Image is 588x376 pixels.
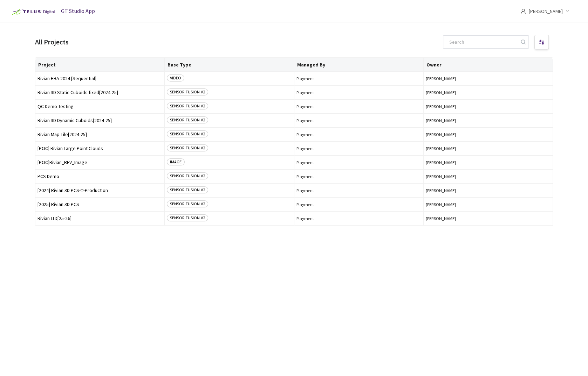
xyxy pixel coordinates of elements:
button: [PERSON_NAME] [426,216,551,221]
th: Base Type [165,58,294,72]
span: Rivian 3D Dynamic Cuboids[2024-25] [37,118,162,123]
span: [2025] Rivian 3D PCS [37,202,162,207]
span: Playment [296,104,421,109]
span: IMAGE [167,158,185,165]
span: SENSOR FUSION V2 [167,214,208,221]
button: [PERSON_NAME] [426,202,551,207]
th: Managed By [294,58,424,72]
span: Playment [296,160,421,165]
span: SENSOR FUSION V2 [167,102,208,109]
th: Owner [424,58,553,72]
span: Playment [296,146,421,151]
button: [PERSON_NAME] [426,104,551,109]
span: PCS Demo [37,174,162,179]
button: [PERSON_NAME] [426,132,551,137]
span: user [520,8,526,14]
th: Project [35,58,165,72]
span: QC Demo Testing [37,104,162,109]
span: Playment [296,132,421,137]
span: Rivian Map Tile[2024-25] [37,132,162,137]
span: SENSOR FUSION V2 [167,130,208,137]
button: [PERSON_NAME] [426,118,551,123]
button: [PERSON_NAME] [426,188,551,193]
span: GT Studio App [61,7,95,14]
span: [2024] Rivian 3D PCS<>Production [37,188,162,193]
span: Rivian LTD[25-26] [37,216,162,221]
span: Playment [296,76,421,81]
span: SENSOR FUSION V2 [167,186,208,193]
div: All Projects [35,36,69,47]
span: [POC] Rivian Large Point Clouds [37,146,162,151]
span: Playment [296,174,421,179]
span: SENSOR FUSION V2 [167,144,208,151]
span: SENSOR FUSION V2 [167,116,208,123]
span: Playment [296,118,421,123]
span: SENSOR FUSION V2 [167,88,208,95]
span: Playment [296,188,421,193]
span: VIDEO [167,75,184,81]
button: [PERSON_NAME] [426,76,551,81]
span: [POC]Rivian_BEV_Image [37,160,162,165]
button: [PERSON_NAME] [426,146,551,151]
span: SENSOR FUSION V2 [167,172,208,179]
button: [PERSON_NAME] [426,174,551,179]
span: down [566,9,569,13]
span: SENSOR FUSION V2 [167,200,208,207]
span: Rivian 3D Static Cuboids fixed[2024-25] [37,90,162,95]
button: [PERSON_NAME] [426,90,551,95]
span: Playment [296,216,421,221]
button: [PERSON_NAME] [426,160,551,165]
span: Playment [296,202,421,207]
span: Playment [296,90,421,95]
input: Search [445,36,520,48]
span: Rivian HBA 2024 [Sequential] [37,76,162,81]
img: Telus [8,6,57,17]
